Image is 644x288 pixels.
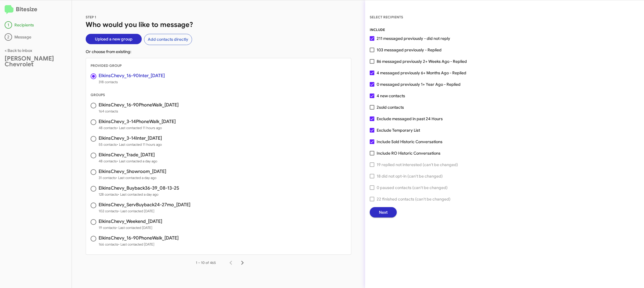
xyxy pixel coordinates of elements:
span: 22 finished contacts (can't be changed) [377,196,451,203]
span: • Last contacted a day ago [117,159,157,163]
span: Exclude Temporary List [377,127,420,134]
span: 4 new contacts [377,92,405,99]
span: 103 messaged previously - Replied [377,46,442,53]
span: • Last contacted 11 hours ago [117,126,162,130]
span: 164 contacts [99,108,179,114]
div: PROVIDED GROUP [86,63,351,69]
button: Upload a new group [86,34,142,44]
a: < Back to inbox [5,48,32,53]
div: INCLUDE [370,27,639,33]
span: Include Sold Historic Conversations [377,138,442,145]
span: • Last contacted 11 hours ago [117,142,162,147]
button: Previous page [225,257,237,268]
button: Next page [237,257,248,268]
h2: Bitesize [5,5,67,14]
span: 18 did not opt-in (can't be changed) [377,173,443,180]
h3: ElkinsChevy_16-90PhoneWalk_[DATE] [99,103,179,107]
span: • Last contacted [DATE] [116,225,152,230]
div: 1 [5,21,12,29]
span: Next [379,207,388,217]
span: Upload a new group [95,34,133,44]
span: 48 contacts [99,125,176,131]
span: 211 messaged previously - did not reply [377,35,450,42]
div: 2 [5,33,12,41]
span: 55 contacts [99,142,162,147]
span: 318 contacts [99,79,165,85]
div: [PERSON_NAME] Chevrolet [5,56,67,67]
span: 31 contacts [99,175,166,181]
div: 1 – 10 of 465 [196,260,216,266]
button: Add contacts directly [144,34,192,45]
span: 166 contacts [99,242,179,247]
p: Or choose from existing: [86,49,351,55]
span: • Last contacted a day ago [118,192,158,196]
button: Next [370,207,397,217]
h3: ElkinsChevy_3-14PhoneWalk_[DATE] [99,119,176,124]
img: logo-minimal.svg [5,5,14,14]
h3: ElkinsChevy_Weekend_[DATE] [99,219,162,224]
span: 4 messaged previously 6+ Months Ago - Replied [377,69,466,76]
span: • Last contacted [DATE] [118,209,154,213]
h3: ElkinsChevy_Showroom_[DATE] [99,169,166,174]
span: SELECT RECIPIENTS [370,15,403,19]
div: Message [5,33,67,41]
span: Include RO Historic Conversations [377,150,440,157]
span: • Last contacted a day ago [116,176,156,180]
span: STEP 1 [86,15,96,19]
h3: ElkinsChevy_Trade_[DATE] [99,153,157,157]
span: sold contacts [379,105,404,110]
span: 128 contacts [99,192,179,197]
span: 0 messaged previously 1+ Year Ago - Replied [377,81,461,88]
span: 2 [377,104,404,111]
h3: ElkinsChevy_Buyback36-39_08-13-25 [99,186,179,190]
span: 0 paused contacts (can't be changed) [377,184,448,191]
span: 48 contacts [99,158,157,164]
div: Recipients [5,21,67,29]
h3: ElkinsChevy_16-90PhoneWalk_[DATE] [99,236,179,240]
span: • Last contacted [DATE] [118,242,154,246]
h3: ElkinsChevy_16-90Inter_[DATE] [99,73,165,78]
span: 19 replied not interested (can't be changed) [377,161,458,168]
h1: Who would you like to message? [86,20,351,29]
span: Exclude messaged in past 24 Hours [377,115,443,122]
span: 19 contacts [99,225,162,231]
div: GROUPS [86,92,351,98]
h3: ElkinsChevy_ServBuyback24-27mo_[DATE] [99,203,190,207]
h3: ElkinsChevy_3-14Inter_[DATE] [99,136,162,141]
span: 102 contacts [99,208,190,214]
span: 86 messaged previously 2+ Weeks Ago - Replied [377,58,467,65]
